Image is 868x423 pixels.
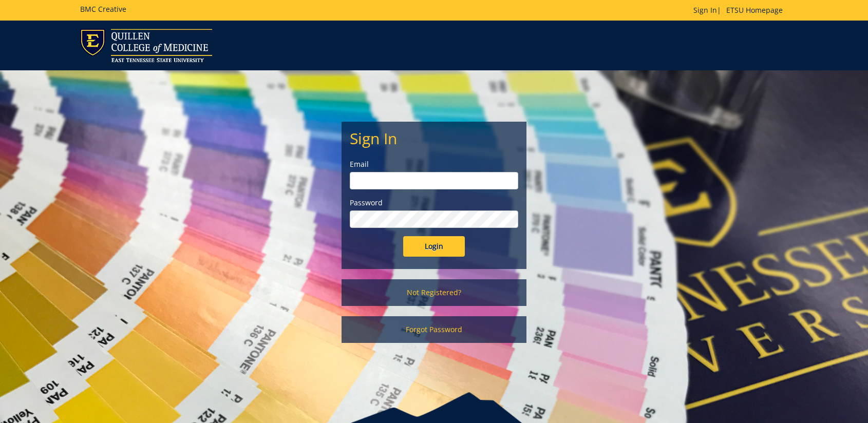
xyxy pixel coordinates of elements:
[80,5,126,13] h5: BMC Creative
[693,5,717,15] a: Sign In
[721,5,788,15] a: ETSU Homepage
[342,279,526,306] a: Not Registered?
[342,316,526,343] a: Forgot Password
[350,130,518,147] h2: Sign In
[350,159,518,169] label: Email
[350,198,518,208] label: Password
[403,236,465,257] input: Login
[693,5,788,15] p: |
[80,29,212,62] img: ETSU logo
